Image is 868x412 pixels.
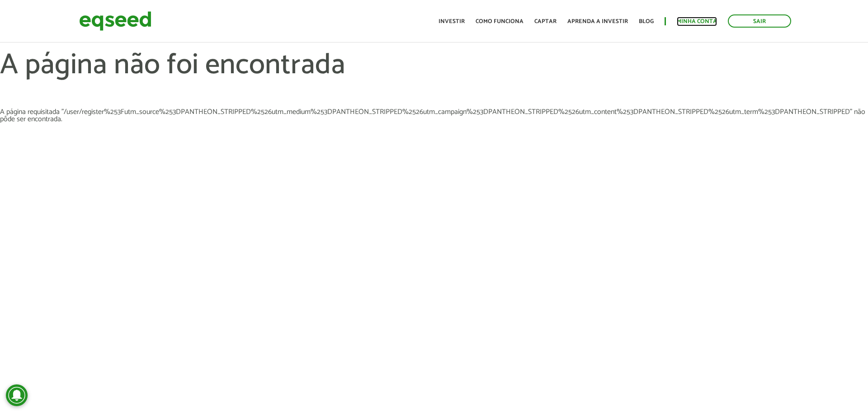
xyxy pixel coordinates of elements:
a: Minha conta [677,19,717,24]
a: Blog [639,19,654,24]
a: Captar [534,19,557,24]
a: Investir [439,19,465,24]
a: Aprenda a investir [567,19,628,24]
img: EqSeed [79,9,151,33]
a: Como funciona [476,19,524,24]
a: Sair [728,14,791,28]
